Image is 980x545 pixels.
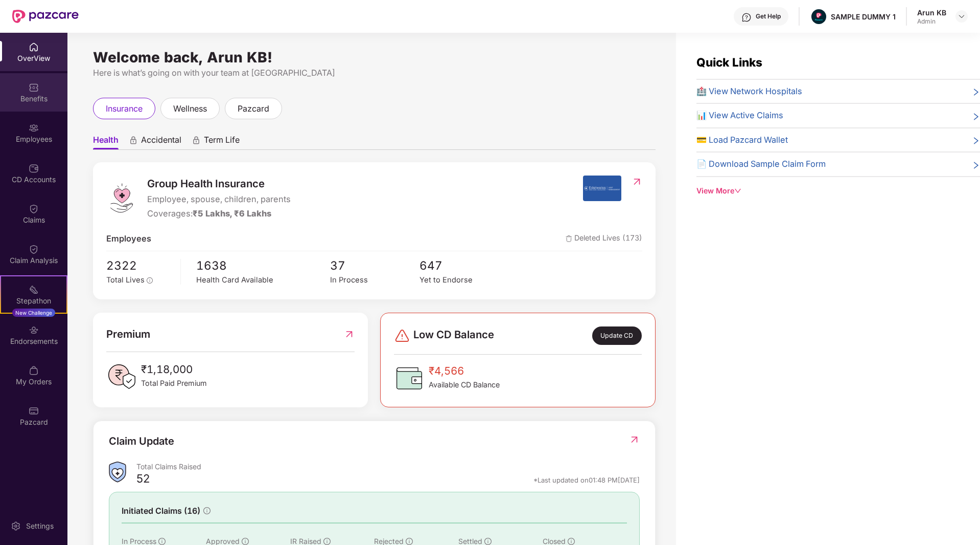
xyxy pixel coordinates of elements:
span: info-circle [242,538,249,545]
div: Settings [23,521,57,531]
span: right [972,111,980,122]
img: svg+xml;base64,PHN2ZyBpZD0iRW1wbG95ZWVzIiB4bWxucz0iaHR0cDovL3d3dy53My5vcmcvMjAwMC9zdmciIHdpZHRoPS... [29,123,39,133]
img: svg+xml;base64,PHN2ZyBpZD0iQ0RfQWNjb3VudHMiIGRhdGEtbmFtZT0iQ0QgQWNjb3VudHMiIHhtbG5zPSJodHRwOi8vd3... [29,163,39,173]
div: Stepathon [1,296,66,306]
span: info-circle [203,507,211,514]
img: insurerIcon [583,176,621,201]
img: deleteIcon [566,235,572,242]
span: 💳 Load Pazcard Wallet [696,134,788,147]
span: info-circle [158,538,166,545]
span: info-circle [406,538,413,545]
img: ClaimsSummaryIcon [109,462,126,483]
span: 2322 [106,256,173,275]
img: Pazcare_Alternative_logo-01-01.png [811,9,826,24]
span: 🏥 View Network Hospitals [696,85,802,98]
span: Term Life [204,135,240,149]
div: New Challenge [12,309,55,317]
span: 1638 [196,256,330,275]
span: info-circle [147,277,153,284]
span: Deleted Lives (173) [566,232,642,246]
span: ₹5 Lakhs, ₹6 Lakhs [193,208,271,219]
div: Total Claims Raised [136,462,640,471]
img: New Pazcare Logo [12,10,79,23]
div: Here is what’s going on with your team at [GEOGRAPHIC_DATA] [93,67,656,79]
div: Get Help [756,12,781,20]
img: svg+xml;base64,PHN2ZyBpZD0iUGF6Y2FyZCIgeG1sbnM9Imh0dHA6Ly93d3cudzMub3JnLzIwMDAvc3ZnIiB3aWR0aD0iMj... [29,406,39,416]
span: pazcard [238,102,269,115]
span: Quick Links [696,55,762,69]
img: svg+xml;base64,PHN2ZyBpZD0iU2V0dGluZy0yMHgyMCIgeG1sbnM9Imh0dHA6Ly93d3cudzMub3JnLzIwMDAvc3ZnIiB3aW... [11,521,21,531]
div: animation [129,136,138,145]
img: svg+xml;base64,PHN2ZyBpZD0iRGFuZ2VyLTMyeDMyIiB4bWxucz0iaHR0cDovL3d3dy53My5vcmcvMjAwMC9zdmciIHdpZH... [394,328,410,344]
span: 647 [419,256,509,275]
img: svg+xml;base64,PHN2ZyBpZD0iTXlfT3JkZXJzIiBkYXRhLW5hbWU9Ik15IE9yZGVycyIgeG1sbnM9Imh0dHA6Ly93d3cudz... [29,365,39,376]
div: Update CD [592,326,642,345]
span: 📄 Download Sample Claim Form [696,158,826,171]
div: SAMPLE DUMMY 1 [831,12,896,21]
span: 37 [330,256,419,275]
img: svg+xml;base64,PHN2ZyB4bWxucz0iaHR0cDovL3d3dy53My5vcmcvMjAwMC9zdmciIHdpZHRoPSIyMSIgaGVpZ2h0PSIyMC... [29,285,39,295]
img: svg+xml;base64,PHN2ZyBpZD0iQmVuZWZpdHMiIHhtbG5zPSJodHRwOi8vd3d3LnczLm9yZy8yMDAwL3N2ZyIgd2lkdGg9Ij... [29,82,39,93]
img: svg+xml;base64,PHN2ZyBpZD0iRHJvcGRvd24tMzJ4MzIiIHhtbG5zPSJodHRwOi8vd3d3LnczLm9yZy8yMDAwL3N2ZyIgd2... [958,12,966,20]
div: Admin [917,17,946,26]
span: info-circle [568,538,575,545]
span: Employee, spouse, children, parents [147,193,291,206]
div: View More [696,185,980,197]
img: svg+xml;base64,PHN2ZyBpZD0iSG9tZSIgeG1sbnM9Imh0dHA6Ly93d3cudzMub3JnLzIwMDAvc3ZnIiB3aWR0aD0iMjAiIG... [29,42,39,52]
span: info-circle [484,538,492,545]
span: insurance [106,102,143,115]
span: Accidental [141,135,181,149]
span: right [972,160,980,171]
img: RedirectIcon [344,326,355,342]
img: svg+xml;base64,PHN2ZyBpZD0iQ2xhaW0iIHhtbG5zPSJodHRwOi8vd3d3LnczLm9yZy8yMDAwL3N2ZyIgd2lkdGg9IjIwIi... [29,204,39,214]
div: animation [192,136,201,145]
span: right [972,87,980,98]
img: logo [106,183,137,213]
div: Claim Update [109,433,174,449]
span: Health [93,135,119,149]
img: PaidPremiumIcon [106,361,137,392]
span: info-circle [323,538,331,545]
span: Initiated Claims (16) [122,505,200,517]
div: Arun KB [917,8,946,17]
div: Yet to Endorse [419,274,509,286]
span: Total Paid Premium [141,378,207,389]
div: Health Card Available [196,274,330,286]
img: svg+xml;base64,PHN2ZyBpZD0iSGVscC0zMngzMiIgeG1sbnM9Imh0dHA6Ly93d3cudzMub3JnLzIwMDAvc3ZnIiB3aWR0aD... [741,12,752,23]
div: Coverages: [147,207,291,221]
span: Premium [106,326,150,342]
span: Group Health Insurance [147,176,291,192]
img: RedirectIcon [632,177,642,187]
span: 📊 View Active Claims [696,109,783,122]
span: ₹4,566 [429,363,500,379]
span: Total Lives [106,275,145,285]
span: ₹1,18,000 [141,361,207,378]
div: 52 [136,471,150,489]
img: CDBalanceIcon [394,363,425,394]
div: Welcome back, Arun KB! [93,53,656,61]
img: svg+xml;base64,PHN2ZyBpZD0iRW5kb3JzZW1lbnRzIiB4bWxucz0iaHR0cDovL3d3dy53My5vcmcvMjAwMC9zdmciIHdpZH... [29,325,39,335]
div: *Last updated on 01:48 PM[DATE] [533,475,640,485]
span: right [972,136,980,147]
span: Available CD Balance [429,379,500,390]
img: svg+xml;base64,PHN2ZyBpZD0iQ2xhaW0iIHhtbG5zPSJodHRwOi8vd3d3LnczLm9yZy8yMDAwL3N2ZyIgd2lkdGg9IjIwIi... [29,244,39,254]
span: Employees [106,232,151,246]
span: down [734,187,741,194]
img: RedirectIcon [629,434,640,445]
div: In Process [330,274,419,286]
span: wellness [173,102,207,115]
span: Low CD Balance [413,326,494,345]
